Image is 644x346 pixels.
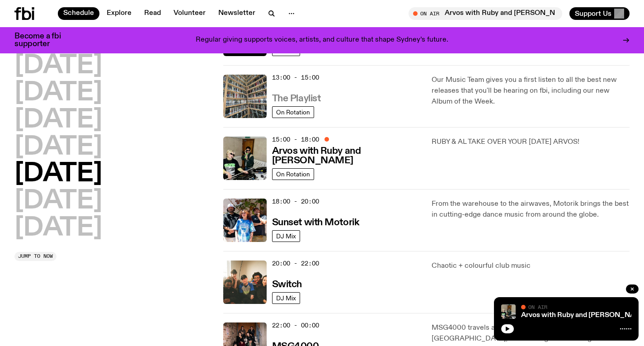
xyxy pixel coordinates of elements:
p: RUBY & AL TAKE OVER YOUR [DATE] ARVOS! [432,137,630,147]
span: DJ Mix [276,294,296,301]
img: Ruby wears a Collarbones t shirt and pretends to play the DJ decks, Al sings into a pringles can.... [501,304,516,319]
h3: Become a fbi supporter [14,33,72,48]
span: Jump to now [18,254,53,259]
h3: Switch [272,280,302,289]
button: [DATE] [14,53,102,79]
a: On Rotation [272,106,314,118]
h3: The Playlist [272,94,321,104]
p: Our Music Team gives you a first listen to all the best new releases that you'll be hearing on fb... [432,75,630,107]
a: Schedule [58,7,99,20]
span: 18:00 - 20:00 [272,197,319,206]
span: DJ Mix [276,232,296,239]
h3: Sunset with Motorik [272,218,359,228]
a: Arvos with Ruby and [PERSON_NAME] [272,145,421,166]
a: DJ Mix [272,292,300,304]
a: The Playlist [272,92,321,104]
a: Sunset with Motorik [272,216,359,228]
img: Andrew, Reenie, and Pat stand in a row, smiling at the camera, in dappled light with a vine leafe... [223,199,267,242]
img: A corner shot of the fbi music library [223,75,267,118]
button: On AirArvos with Ruby and [PERSON_NAME] [409,7,562,20]
span: 15:00 - 18:00 [272,135,319,144]
span: 13:00 - 15:00 [272,73,319,82]
p: From the warehouse to the airwaves, Motorik brings the best in cutting-edge dance music from arou... [432,199,630,220]
a: On Rotation [272,168,314,180]
button: [DATE] [14,108,102,133]
button: [DATE] [14,161,102,187]
button: [DATE] [14,135,102,160]
a: DJ Mix [272,230,300,242]
p: Chaotic + colourful club music [432,261,630,271]
span: On Air [528,304,547,310]
a: Explore [101,7,137,20]
button: [DATE] [14,81,102,106]
span: 22:00 - 00:00 [272,321,319,330]
a: Volunteer [168,7,211,20]
span: Support Us [575,9,611,18]
span: On Rotation [276,109,310,115]
button: Jump to now [14,252,56,261]
img: A warm film photo of the switch team sitting close together. from left to right: Cedar, Lau, Sand... [223,261,267,304]
h3: Arvos with Ruby and [PERSON_NAME] [272,147,421,166]
button: Support Us [569,7,630,20]
button: [DATE] [14,216,102,241]
a: Switch [272,278,302,289]
a: Newsletter [213,7,261,20]
button: [DATE] [14,189,102,214]
img: Ruby wears a Collarbones t shirt and pretends to play the DJ decks, Al sings into a pringles can.... [223,137,267,180]
span: 20:00 - 22:00 [272,259,319,268]
p: Regular giving supports voices, artists, and culture that shape Sydney’s future. [196,36,448,44]
span: On Rotation [276,171,310,177]
a: Read [139,7,166,20]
